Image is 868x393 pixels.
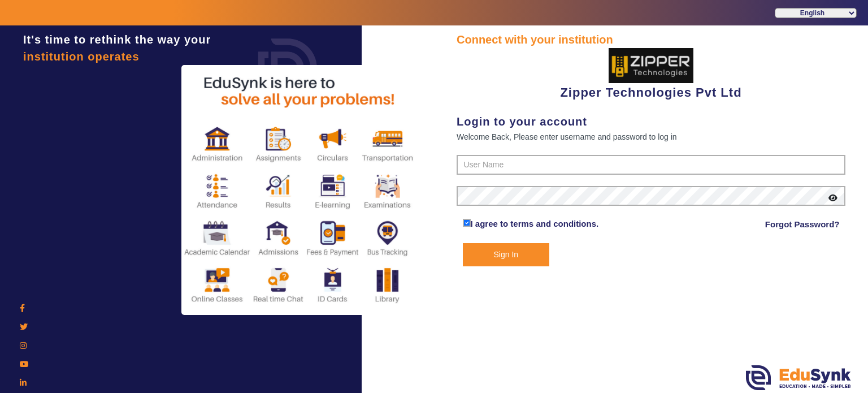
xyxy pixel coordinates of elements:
button: Sign In [463,243,550,266]
div: Login to your account [457,113,845,130]
span: It's time to rethink the way your [23,33,211,46]
a: I agree to terms and conditions. [471,219,599,228]
a: Forgot Password? [765,218,840,231]
div: Connect with your institution [457,31,845,48]
div: Welcome Back, Please enter username and password to log in [457,130,845,144]
span: institution operates [23,50,140,63]
img: login.png [245,25,330,110]
img: login2.png [181,65,419,315]
img: edusynk.png [746,365,851,390]
div: Zipper Technologies Pvt Ltd [457,48,845,102]
img: 36227e3f-cbf6-4043-b8fc-b5c5f2957d0a [609,48,693,83]
input: User Name [457,155,845,175]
